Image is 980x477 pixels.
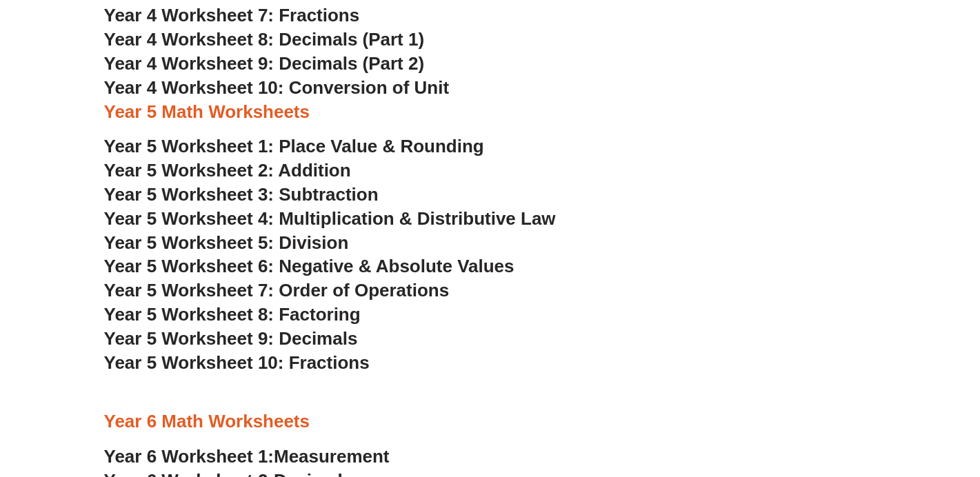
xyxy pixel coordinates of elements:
[104,446,274,467] span: Year 6 Worksheet 1:
[104,410,877,434] h3: Year 6 Math Worksheets
[104,5,360,26] a: Year 4 Worksheet 7: Fractions
[104,160,351,181] a: Year 5 Worksheet 2: Addition
[104,232,349,253] a: Year 5 Worksheet 5: Division
[104,136,484,156] a: Year 5 Worksheet 1: Place Value & Rounding
[743,321,980,477] iframe: Chat Widget
[104,208,556,229] a: Year 5 Worksheet 4: Multiplication & Distributive Law
[104,446,390,467] a: Year 6 Worksheet 1:Measurement
[104,256,514,276] a: Year 5 Worksheet 6: Negative & Absolute Values
[274,446,390,467] span: Measurement
[104,280,450,301] a: Year 5 Worksheet 7: Order of Operations
[104,53,425,74] a: Year 4 Worksheet 9: Decimals (Part 2)
[104,77,450,98] a: Year 4 Worksheet 10: Conversion of Unit
[104,184,379,205] a: Year 5 Worksheet 3: Subtraction
[104,29,425,50] a: Year 4 Worksheet 8: Decimals (Part 1)
[104,304,361,325] a: Year 5 Worksheet 8: Factoring
[104,101,877,124] h3: Year 5 Math Worksheets
[104,352,370,373] a: Year 5 Worksheet 10: Fractions
[104,328,358,349] a: Year 5 Worksheet 9: Decimals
